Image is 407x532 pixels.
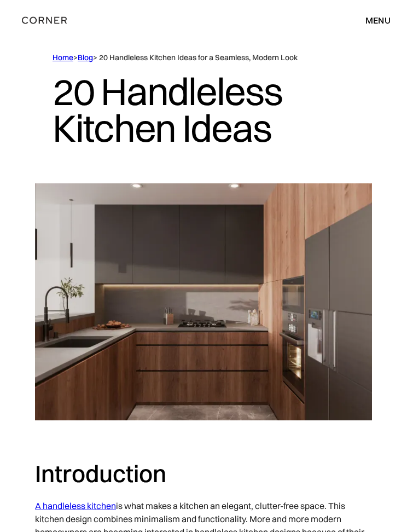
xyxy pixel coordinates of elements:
[35,500,116,511] a: A handleless kitchen
[53,53,73,62] a: Home
[53,63,354,157] h1: 20 Handleless Kitchen Ideas
[53,53,354,63] div: > > 20 Handleless Kitchen Ideas for a Seamless, Modern Look
[354,11,391,30] div: menu
[78,53,93,62] a: Blog
[35,459,372,489] h2: Introduction
[16,13,96,27] a: home
[365,16,391,25] div: menu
